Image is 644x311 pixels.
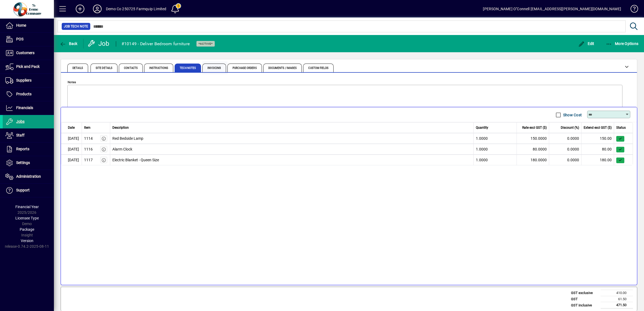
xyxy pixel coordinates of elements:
a: Administration [3,170,54,183]
label: Show Cost [562,112,582,118]
span: Job Tech Note [64,24,88,29]
button: More Options [604,39,640,48]
a: Knowledge Base [626,1,637,19]
td: GST inclusive [568,302,601,309]
td: 0.0000 [549,144,581,155]
td: [DATE] [61,155,82,165]
span: Contacts [124,67,138,69]
span: Customers [16,51,34,55]
td: 471.50 [601,302,633,309]
a: Suppliers [3,74,54,87]
span: Support [16,188,30,192]
span: Package [20,227,34,232]
span: Tech Notes [180,67,196,69]
button: Back [58,39,79,48]
span: Staff [16,133,25,137]
div: Demo Co 250725 Farmquip Limited [106,5,166,13]
span: Suppliers [16,78,32,82]
span: Settings [16,160,30,165]
td: 80.00 [581,144,614,155]
span: Documents / Images [268,67,297,69]
span: Version [21,239,33,243]
div: #10149 - Deliver Bedroom furniture [122,40,190,48]
a: Reports [3,142,54,156]
a: Staff [3,129,54,142]
td: 1.0000 [474,144,517,155]
span: Purchase Orders [233,67,257,69]
td: 80.0000 [517,144,549,155]
a: Support [3,184,54,197]
span: Status [616,125,626,130]
a: Settings [3,156,54,170]
div: 1116 [84,146,93,152]
span: Products [16,92,32,96]
button: Add [71,4,89,14]
span: Home [16,23,26,27]
span: Pick and Pack [16,64,40,69]
span: POS [16,37,23,41]
button: Edit [577,39,596,48]
td: Red Bedside Lamp [110,133,474,144]
mat-label: Notes [68,80,76,84]
span: Description [112,125,129,130]
td: Electric Blanket - Queen Size [110,155,474,165]
span: Extend excl GST ($) [584,125,612,130]
td: 150.0000 [517,133,549,144]
div: Job [88,39,110,48]
span: Quantity [476,125,488,130]
span: More Options [606,41,639,46]
td: 1.0000 [474,155,517,165]
a: Financials [3,101,54,115]
a: Customers [3,46,54,60]
td: 61.50 [601,296,633,302]
td: 0.0000 [549,155,581,165]
td: 180.0000 [517,155,549,165]
span: Invoicing [207,67,221,69]
span: Jobs [16,119,25,124]
a: Products [3,88,54,101]
td: 0.0000 [549,133,581,144]
span: Details [72,67,83,69]
span: Rate excl GST ($) [522,125,547,130]
td: GST [568,296,601,302]
span: Discount (%) [561,125,579,130]
span: Instructions [149,67,168,69]
td: GST exclusive [568,290,601,296]
span: Licensee Type [15,216,39,220]
a: Home [3,19,54,32]
td: [DATE] [61,133,82,144]
td: Alarm Clock [110,144,474,155]
td: 150.00 [581,133,614,144]
span: Edit [578,41,594,46]
span: Administration [16,174,41,179]
span: Financials [16,106,33,110]
span: Item [84,125,91,130]
div: 1114 [84,136,93,141]
button: Profile [89,4,106,14]
span: Financial Year [15,205,39,209]
td: 1.0000 [474,133,517,144]
app-page-header-button: Back [54,39,84,48]
span: Date [68,125,75,130]
a: POS [3,33,54,46]
div: [PERSON_NAME] O''Connell [EMAIL_ADDRESS][PERSON_NAME][DOMAIN_NAME] [483,5,621,13]
a: Pick and Pack [3,60,54,74]
td: 180.00 [581,155,614,165]
td: 410.00 [601,290,633,296]
span: Reports [16,147,29,151]
span: Custom Fields [308,67,328,69]
div: 1117 [84,157,93,163]
td: [DATE] [61,144,82,155]
span: Back [60,41,78,46]
span: Site Details [96,67,112,69]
